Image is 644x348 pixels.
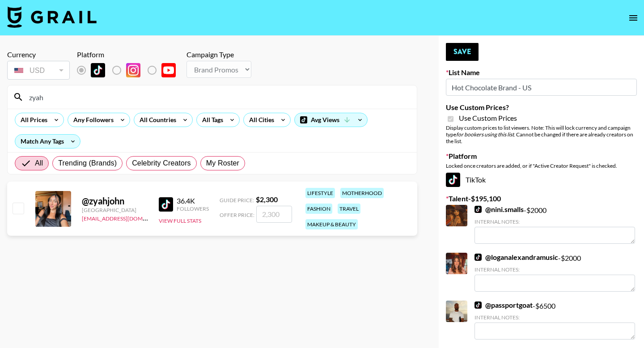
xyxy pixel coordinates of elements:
div: All Countries [134,113,178,127]
div: Internal Notes: [475,314,635,321]
img: TikTok [446,173,460,187]
div: motherhood [340,188,384,198]
div: Avg Views [295,113,367,127]
img: TikTok [475,301,482,309]
div: - $ 2000 [475,253,635,292]
button: open drawer [624,9,642,27]
input: 2,300 [256,206,292,223]
label: Use Custom Prices? [446,103,637,112]
a: @nini.smalls [475,205,524,214]
div: TikTok [446,173,637,187]
div: All Tags [197,113,225,127]
div: USD [9,63,68,78]
img: TikTok [91,63,105,77]
div: fashion [305,204,332,214]
button: View Full Stats [159,217,201,224]
div: Locked once creators are added, or if "Active Creator Request" is checked. [446,162,637,169]
span: Trending (Brands) [58,158,117,169]
button: Save [446,43,479,61]
em: for bookers using this list [456,131,514,138]
div: Internal Notes: [475,266,635,273]
div: lifestyle [305,188,335,198]
div: Followers [177,205,209,212]
span: Use Custom Prices [459,114,517,123]
div: makeup & beauty [305,219,358,229]
div: [GEOGRAPHIC_DATA] [82,207,148,213]
div: @ zyahjohn [82,195,148,207]
div: travel [338,204,360,214]
div: Platform [77,50,183,59]
label: Platform [446,152,637,161]
img: TikTok [475,206,482,213]
strong: $ 2,300 [256,195,278,204]
img: TikTok [475,254,482,261]
a: [EMAIL_ADDRESS][DOMAIN_NAME] [82,213,172,222]
div: Any Followers [68,113,115,127]
img: Grail Talent [7,6,97,28]
label: List Name [446,68,637,77]
img: YouTube [161,63,176,77]
a: @passportgoat [475,301,533,310]
div: All Prices [15,113,49,127]
input: Search by User Name [24,90,411,104]
div: - $ 2000 [475,205,635,244]
img: TikTok [159,197,173,212]
div: - $ 6500 [475,301,635,340]
span: Celebrity Creators [132,158,191,169]
img: Instagram [126,63,140,77]
span: All [35,158,43,169]
span: Guide Price: [220,197,254,204]
div: Currency is locked to USD [7,59,70,81]
div: All Cities [244,113,276,127]
label: Talent - $ 195,100 [446,194,637,203]
span: Offer Price: [220,212,254,218]
div: 36.4K [177,196,209,205]
div: Campaign Type [186,50,251,59]
span: My Roster [206,158,239,169]
div: Internal Notes: [475,218,635,225]
div: List locked to TikTok. [77,61,183,80]
div: Match Any Tags [15,135,80,148]
div: Display custom prices to list viewers. Note: This will lock currency and campaign type . Cannot b... [446,124,637,144]
div: Currency [7,50,70,59]
a: @loganalexandramusic [475,253,558,262]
